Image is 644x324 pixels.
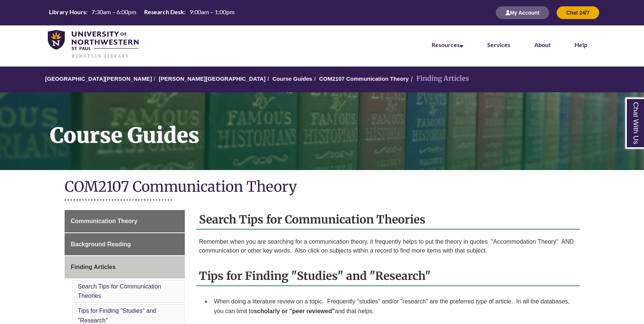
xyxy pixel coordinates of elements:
[71,264,116,270] span: Finding Articles
[319,75,409,82] a: COM2107 Communication Theory
[65,178,580,197] h1: COM2107 Communication Theory
[48,30,139,59] img: UNWSP Library Logo
[65,256,185,278] a: Finding Articles
[496,6,549,19] button: My Account
[575,41,587,48] a: Help
[71,218,138,224] span: Communication Theory
[78,308,156,324] a: Tips for Finding "Studies" and "Research"
[409,73,469,84] li: Finding Articles
[196,210,580,230] h2: Search Tips for Communication Theories
[46,8,88,16] th: Library Hours:
[273,75,312,82] a: Course Guides
[199,237,577,255] p: Remember when you are searching for a communication theory, it frequently helps to put the theory...
[196,266,580,286] h2: Tips for Finding "Studies" and "Research"
[557,9,599,16] a: Chat 24/7
[71,241,131,247] span: Background Reading
[487,41,510,48] a: Services
[190,8,234,15] span: 9:00am – 1:00pm
[432,41,463,48] a: Resources
[46,8,237,17] table: Hours Today
[45,75,152,82] a: [GEOGRAPHIC_DATA][PERSON_NAME]
[78,283,161,299] a: Search Tips for Communication Theories
[159,75,265,82] a: [PERSON_NAME][GEOGRAPHIC_DATA]
[91,8,136,15] span: 7:30am – 6:00pm
[254,308,335,314] strong: scholarly or "peer reviewed"
[42,92,644,160] h1: Course Guides
[65,233,185,256] a: Background Reading
[557,6,599,19] button: Chat 24/7
[46,8,237,18] a: Hours Today
[65,210,185,232] a: Communication Theory
[496,9,549,16] a: My Account
[534,41,551,48] a: About
[211,294,577,319] li: When doing a literature review on a topic. Frequently "studies" and/or "research" are the preferr...
[141,8,187,16] th: Research Desk:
